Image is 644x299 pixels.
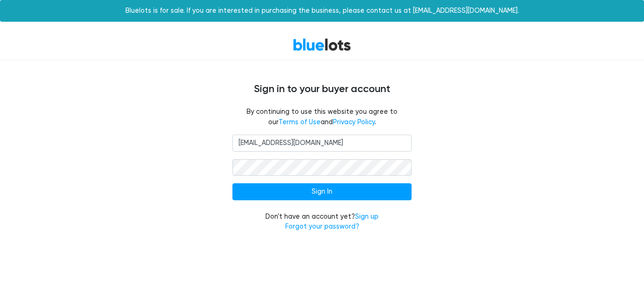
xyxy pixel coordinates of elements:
[279,118,321,126] a: Terms of Use
[355,213,379,221] a: Sign up
[285,222,359,231] a: Forgot your password?
[232,183,412,200] input: Sign In
[293,38,351,51] a: BlueLots
[232,135,412,152] input: Email
[232,212,412,232] div: Don't have an account yet?
[39,83,605,95] h4: Sign in to your buyer account
[333,118,375,126] a: Privacy Policy
[232,107,412,127] fieldset: By continuing to use this website you agree to our and .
